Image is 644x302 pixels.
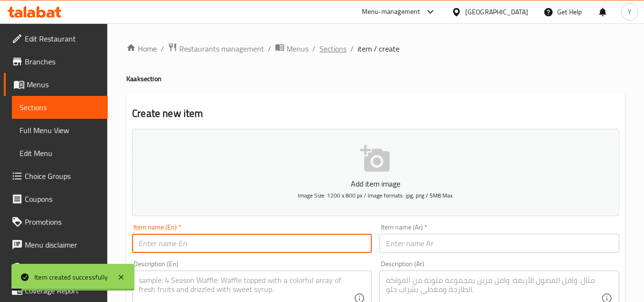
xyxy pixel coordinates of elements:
span: Branches [25,56,100,67]
span: Menu disclaimer [25,239,100,250]
li: / [350,43,354,54]
a: Menus [4,73,108,96]
a: Edit Restaurant [4,27,108,50]
a: Menu disclaimer [4,233,108,256]
li: / [268,43,271,54]
span: item / create [358,43,399,54]
a: Branches [4,50,108,73]
input: Enter name En [132,234,372,253]
a: Sections [319,43,347,54]
span: Upsell [25,262,100,273]
div: Item created successfully [34,272,108,282]
a: Full Menu View [12,119,108,142]
span: Y [628,7,632,17]
a: Home [126,43,157,54]
input: Enter name Ar [379,234,619,253]
div: Menu-management [362,6,420,18]
span: Choice Groups [25,170,100,182]
h2: Create new item [132,106,619,121]
span: Menus [27,79,100,90]
p: Add item image [147,178,604,189]
a: Restaurants management [168,42,264,55]
a: Choice Groups [4,165,108,187]
a: Coverage Report [4,279,108,302]
a: Edit Menu [12,142,108,165]
a: Promotions [4,210,108,233]
a: Coupons [4,187,108,210]
a: Sections [12,96,108,119]
span: Coverage Report [25,285,100,296]
span: Edit Restaurant [25,33,100,44]
li: / [312,43,316,54]
div: [GEOGRAPHIC_DATA] [465,7,528,17]
span: Menus [286,43,308,54]
span: Sections [20,102,100,113]
span: Restaurants management [179,43,264,54]
span: Coupons [25,193,100,205]
li: / [161,43,164,54]
span: Edit Menu [20,147,100,159]
span: Image Size: 1200 x 800 px / Image formats: jpg, png / 5MB Max. [298,190,454,201]
button: Add item imageImage Size: 1200 x 800 px / Image formats: jpg, png / 5MB Max. [132,129,619,216]
span: Full Menu View [20,125,100,136]
a: Upsell [4,256,108,279]
span: Promotions [25,216,100,228]
a: Menus [275,42,308,55]
h4: Kaak section [126,74,625,83]
nav: breadcrumb [126,42,625,55]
